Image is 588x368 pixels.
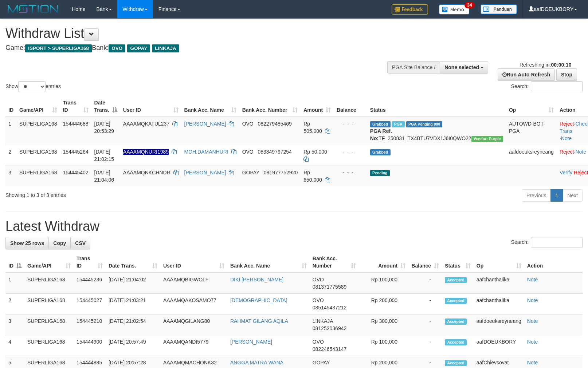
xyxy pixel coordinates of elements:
[5,273,24,294] td: 1
[445,360,467,366] span: Accepted
[359,252,408,273] th: Amount: activate to sort column ascending
[367,117,506,145] td: TF_250831_TX4BTU7VDX1J6I0QWO22
[230,297,287,303] a: [DEMOGRAPHIC_DATA]
[120,96,181,117] th: User ID: activate to sort column ascending
[258,149,291,155] span: Copy 083849797254 to clipboard
[75,240,86,246] span: CSV
[562,189,583,202] a: Next
[511,237,583,248] label: Search:
[303,149,327,155] span: Rp 50.000
[160,273,227,294] td: AAAAMQBIGWOLF
[445,277,467,283] span: Accepted
[5,189,240,199] div: Showing 1 to 3 of 3 entries
[310,252,359,273] th: Bank Acc. Number: activate to sort column ascending
[506,117,557,145] td: AUTOWD-BOT-PGA
[303,170,322,183] span: Rp 650.000
[551,62,571,68] strong: 00:00:10
[106,335,160,356] td: [DATE] 20:57:49
[242,121,254,127] span: OVO
[91,96,120,117] th: Date Trans.: activate to sort column descending
[63,149,89,155] span: 154445264
[392,4,428,15] img: Feedback.jpg
[370,149,391,155] span: Grabbed
[152,44,179,52] span: LINKAJA
[106,273,160,294] td: [DATE] 21:04:02
[109,44,125,52] span: OVO
[337,120,364,127] div: - - -
[408,294,442,314] td: -
[370,128,392,141] b: PGA Ref. No:
[481,4,517,14] img: panduan.png
[359,294,408,314] td: Rp 200,000
[575,149,586,155] a: Note
[359,335,408,356] td: Rp 100,000
[313,297,324,303] span: OVO
[527,297,538,303] a: Note
[24,252,74,273] th: Game/API: activate to sort column ascending
[408,252,442,273] th: Balance: activate to sort column ascending
[48,237,71,249] a: Copy
[560,121,574,127] a: Reject
[550,189,563,202] a: 1
[561,135,572,141] a: Note
[264,170,298,175] span: Copy 081977752920 to clipboard
[337,169,364,176] div: - - -
[5,145,16,166] td: 2
[5,294,24,314] td: 2
[106,294,160,314] td: [DATE] 21:03:21
[94,149,114,162] span: [DATE] 21:02:15
[313,284,346,290] span: Copy 081371775589 to clipboard
[506,145,557,166] td: aafdoeuksreyneang
[25,44,92,52] span: ISPORT > SUPERLIGA168
[387,61,440,74] div: PGA Site Balance /
[444,64,479,70] span: None selected
[24,314,74,335] td: SUPERLIGA168
[527,360,538,365] a: Note
[527,339,538,345] a: Note
[370,170,390,176] span: Pending
[74,252,106,273] th: Trans ID: activate to sort column ascending
[313,318,333,324] span: LINKAJA
[16,117,60,145] td: SUPERLIGA168
[94,121,114,134] span: [DATE] 20:53:29
[227,252,310,273] th: Bank Acc. Name: activate to sort column ascending
[440,61,488,74] button: None selected
[5,219,583,234] h1: Latest Withdraw
[408,273,442,294] td: -
[527,277,538,282] a: Note
[337,148,364,155] div: - - -
[5,314,24,335] td: 3
[106,314,160,335] td: [DATE] 21:02:54
[184,149,228,155] a: MOH.DAMANHURI
[16,166,60,186] td: SUPERLIGA168
[560,149,574,155] a: Reject
[18,81,46,92] select: Showentries
[445,298,467,304] span: Accepted
[160,314,227,335] td: AAAAMQGILANG80
[359,314,408,335] td: Rp 300,000
[313,305,346,310] span: Copy 085145437212 to clipboard
[474,252,524,273] th: Op: activate to sort column ascending
[406,121,443,127] span: PGA Pending
[560,170,572,175] a: Verify
[471,136,503,142] span: Vendor URL: https://trx4.1velocity.biz
[392,121,404,127] span: Marked by aafsoycanthlai
[181,96,239,117] th: Bank Acc. Name: activate to sort column ascending
[63,170,89,175] span: 154445402
[94,170,114,183] span: [DATE] 21:04:06
[24,294,74,314] td: SUPERLIGA168
[531,237,583,248] input: Search:
[520,62,571,68] span: Refreshing in:
[301,96,334,117] th: Amount: activate to sort column ascending
[242,170,259,175] span: GOPAY
[74,273,106,294] td: 154445236
[313,277,324,282] span: OVO
[230,339,272,345] a: [PERSON_NAME]
[123,121,169,127] span: AAAAMQKATUL237
[5,4,61,15] img: MOTION_logo.png
[439,4,470,15] img: Button%20Memo.svg
[230,360,283,365] a: ANGGA MATRA WANA
[123,170,170,175] span: AAAAMQNKCHNDR
[184,170,226,175] a: [PERSON_NAME]
[506,96,557,117] th: Op: activate to sort column ascending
